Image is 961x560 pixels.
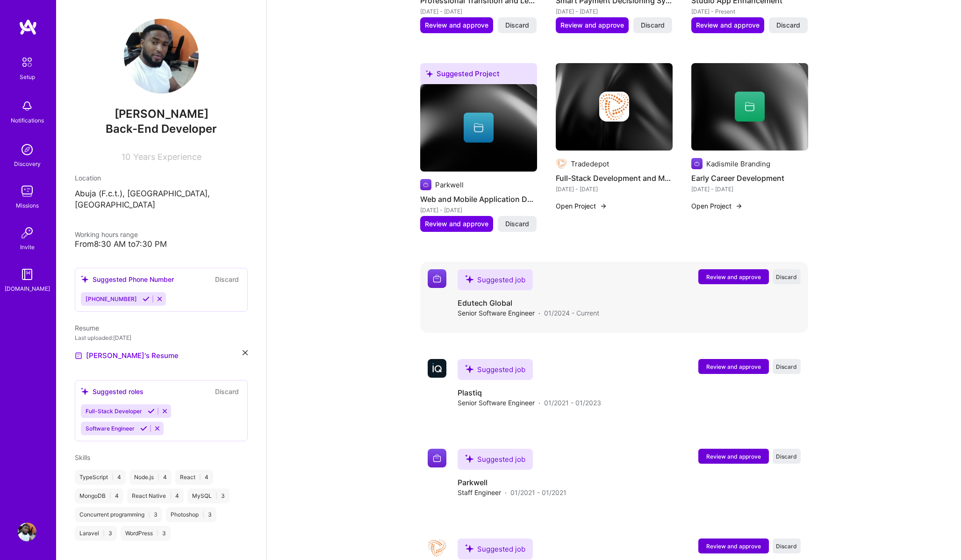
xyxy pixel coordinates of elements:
[20,72,35,82] div: Setup
[16,201,39,210] div: Missions
[148,408,155,415] i: Accept
[157,530,158,537] span: |
[75,350,179,361] a: [PERSON_NAME]'s Resume
[75,488,123,503] div: MongoDB 4
[735,202,743,210] img: arrow-right
[75,526,117,541] div: Laravel 3
[458,308,535,318] span: Senior Software Engineer
[14,159,41,169] div: Discovery
[121,526,171,541] div: WordPress 3
[696,21,760,30] span: Review and approve
[773,359,801,374] button: Discard
[706,273,761,281] span: Review and approve
[19,19,37,36] img: logo
[556,63,673,151] img: cover
[556,184,673,194] div: [DATE] - [DATE]
[458,388,601,398] h4: Plastiq
[75,507,162,522] div: Concurrent programming 3
[103,530,105,537] span: |
[420,216,493,232] button: Review and approve
[420,205,537,215] div: [DATE] - [DATE]
[175,470,213,485] div: React 4
[458,477,567,488] h4: Parkwell
[428,449,446,467] img: Company logo
[18,265,36,284] img: guide book
[691,17,764,33] button: Review and approve
[86,425,135,432] span: Software Engineer
[243,350,248,355] i: icon Close
[510,488,567,497] span: 01/2021 - 01/2021
[691,184,808,194] div: [DATE] - [DATE]
[691,172,808,184] h4: Early Career Development
[698,449,769,464] button: Review and approve
[556,7,673,16] div: [DATE] - [DATE]
[556,201,607,211] button: Open Project
[458,538,533,560] div: Suggested job
[75,470,126,485] div: TypeScript 4
[465,365,473,373] i: icon SuggestedTeams
[776,273,797,281] span: Discard
[773,269,801,284] button: Discard
[599,92,629,122] img: Company logo
[86,295,137,302] span: [PHONE_NUMBER]
[81,388,89,395] i: icon SuggestedTeams
[166,507,216,522] div: Photoshop 3
[124,19,199,93] img: User Avatar
[122,152,130,162] span: 10
[212,274,242,285] button: Discard
[505,488,507,497] span: ·
[465,544,473,553] i: icon SuggestedTeams
[706,159,770,169] div: Kadismile Branding
[465,275,473,283] i: icon SuggestedTeams
[773,449,801,464] button: Discard
[187,488,229,503] div: MySQL 3
[420,63,537,88] div: Suggested Project
[75,188,248,211] p: Abuja (F.c.t.), [GEOGRAPHIC_DATA], [GEOGRAPHIC_DATA]
[420,179,431,190] img: Company logo
[161,408,168,415] i: Reject
[75,239,248,249] div: From 8:30 AM to 7:30 PM
[420,84,537,172] img: cover
[773,538,801,553] button: Discard
[435,180,464,190] div: Parkwell
[706,452,761,460] span: Review and approve
[420,17,493,33] button: Review and approve
[81,387,143,396] div: Suggested roles
[776,542,797,550] span: Discard
[425,21,488,30] span: Review and approve
[156,295,163,302] i: Reject
[776,21,800,30] span: Discard
[633,17,672,33] button: Discard
[18,523,36,541] img: User Avatar
[75,453,90,461] span: Skills
[698,359,769,374] button: Review and approve
[81,274,174,284] div: Suggested Phone Number
[199,474,201,481] span: |
[691,158,703,169] img: Company logo
[143,295,150,302] i: Accept
[691,63,808,151] img: cover
[75,173,248,183] div: Location
[129,470,172,485] div: Node.js 4
[498,17,537,33] button: Discard
[556,158,567,169] img: Company logo
[544,308,599,318] span: 01/2024 - Current
[75,333,248,343] div: Last uploaded: [DATE]
[698,269,769,284] button: Review and approve
[505,219,529,229] span: Discard
[109,492,111,500] span: |
[698,538,769,553] button: Review and approve
[706,542,761,550] span: Review and approve
[133,152,201,162] span: Years Experience
[81,275,89,283] i: icon SuggestedTeams
[458,488,501,497] span: Staff Engineer
[428,269,446,288] img: Company logo
[426,70,433,77] i: icon SuggestedTeams
[560,21,624,30] span: Review and approve
[458,449,533,470] div: Suggested job
[75,230,138,238] span: Working hours range
[202,511,204,518] span: |
[148,511,150,518] span: |
[538,398,540,408] span: ·
[571,159,609,169] div: Tradedepot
